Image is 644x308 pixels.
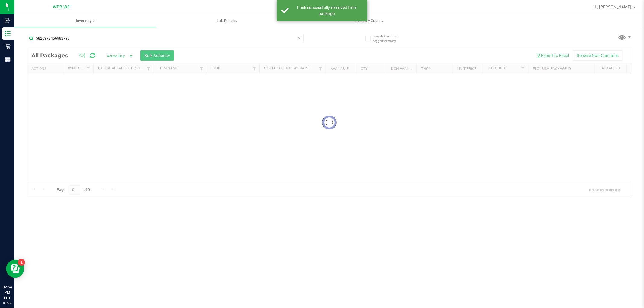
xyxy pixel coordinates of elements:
[297,34,301,42] span: Clear
[53,5,70,10] span: WPB WC
[3,284,12,301] p: 02:54 PM EDT
[5,30,11,37] inline-svg: Inventory
[5,43,11,49] inline-svg: Retail
[3,301,12,305] p: 09/22
[156,14,298,27] a: Lab Results
[14,14,156,27] a: Inventory
[18,259,25,266] iframe: Resource center unread badge
[5,17,11,24] inline-svg: Inbound
[5,56,11,62] inline-svg: Reports
[593,5,633,9] span: Hi, [PERSON_NAME]!
[27,34,304,43] input: Search Package ID, Item Name, SKU, Lot or Part Number...
[292,5,363,17] div: Lock successfully removed from package.
[6,260,24,278] iframe: Resource center
[373,34,404,43] span: Include items not tagged for facility
[298,14,439,27] a: Inventory Counts
[209,18,245,24] span: Lab Results
[14,18,156,24] span: Inventory
[346,18,391,24] span: Inventory Counts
